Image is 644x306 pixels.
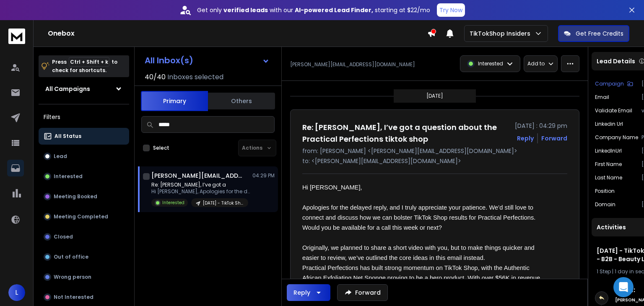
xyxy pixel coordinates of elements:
p: Hi [PERSON_NAME], Apologies for the delayed [151,188,252,195]
h1: All Inbox(s) [145,56,193,65]
button: Campaign [595,80,633,87]
p: Domain [595,201,615,208]
p: All Status [55,133,81,140]
div: Open Intercom Messenger [613,277,634,297]
button: All Campaigns [39,80,129,97]
img: logo [8,29,25,44]
p: Meeting Completed [54,213,108,220]
p: Meeting Booked [54,193,97,200]
p: [DATE] : 04:29 pm [515,122,567,130]
p: [DATE] [426,93,443,99]
button: Meeting Completed [39,208,129,225]
button: Interested [39,168,129,185]
p: [PERSON_NAME][EMAIL_ADDRESS][DOMAIN_NAME] [290,61,415,68]
button: Reply [287,284,330,301]
p: Interested [162,200,184,206]
p: Press to check for shortcuts. [52,58,117,75]
p: Lead [54,153,67,160]
button: L [8,284,25,301]
button: Out of office [39,249,129,265]
p: Lead Details [597,57,635,65]
button: Wrong person [39,269,129,285]
span: Hi [PERSON_NAME], [302,184,362,191]
p: First Name [595,161,622,168]
button: Closed [39,228,129,245]
h1: Re: [PERSON_NAME], I’ve got a question about the Practical Perfections tiktok shop [302,122,510,145]
p: Campaign [595,80,624,87]
h3: Filters [39,111,129,123]
button: Forward [337,284,388,301]
button: Not Interested [39,289,129,306]
p: Last Name [595,174,622,181]
div: Forward [541,134,567,143]
label: Select [153,145,169,151]
p: Not Interested [54,294,93,301]
p: to: <[PERSON_NAME][EMAIL_ADDRESS][DOMAIN_NAME]> [302,157,567,165]
p: Interested [54,173,83,180]
p: LinkedInUrl [595,148,622,154]
span: 40 / 40 [145,72,166,82]
h3: Inboxes selected [167,72,223,82]
button: All Status [39,128,129,145]
p: TikTokShop Insiders [470,29,534,38]
button: Try Now [437,3,465,17]
p: Wrong person [54,274,91,280]
p: Position [595,188,615,194]
div: Reply [293,288,310,297]
button: Primary [141,91,208,111]
button: All Inbox(s) [138,52,276,69]
p: Get only with our starting at $22/mo [197,6,430,14]
p: Try Now [439,6,462,14]
p: Company Name [595,134,638,141]
p: Validate Email [595,107,632,114]
span: 1 Step [597,268,611,275]
span: Originally, we planned to share a short video with you, but to make things quicker and easier to ... [302,244,536,261]
button: Reply [517,134,534,143]
p: Out of office [54,254,88,260]
span: Practical Perfections has built strong momentum on TikTok Shop, with the Authentic African Exfoli... [302,265,542,301]
p: Email [595,94,609,101]
h1: Onebox [48,29,427,39]
p: Interested [478,60,503,67]
p: Closed [54,233,73,240]
strong: AI-powered Lead Finder, [295,6,373,14]
h1: [PERSON_NAME][EMAIL_ADDRESS][DOMAIN_NAME] [151,171,244,180]
strong: verified leads [223,6,268,14]
p: Re: [PERSON_NAME], I’ve got a [151,182,252,188]
span: Apologies for the delayed reply, and I truly appreciate your patience. We’d still love to connect... [302,204,535,221]
p: Get Free Credits [576,29,623,38]
p: [DATE] - TikTok Shop Insiders - B2B - Beauty Leads [203,200,243,206]
p: from: [PERSON_NAME] <[PERSON_NAME][EMAIL_ADDRESS][DOMAIN_NAME]> [302,147,567,155]
span: Ctrl + Shift + k [69,57,109,67]
p: Add to [527,60,545,67]
button: Others [208,92,275,110]
p: 04:29 PM [252,172,275,179]
p: Linkedin Url [595,121,623,127]
span: Would you be available for a call this week or next? [302,224,442,231]
h1: All Campaigns [45,85,90,93]
button: Lead [39,148,129,165]
button: Meeting Booked [39,188,129,205]
button: Get Free Credits [558,25,629,42]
